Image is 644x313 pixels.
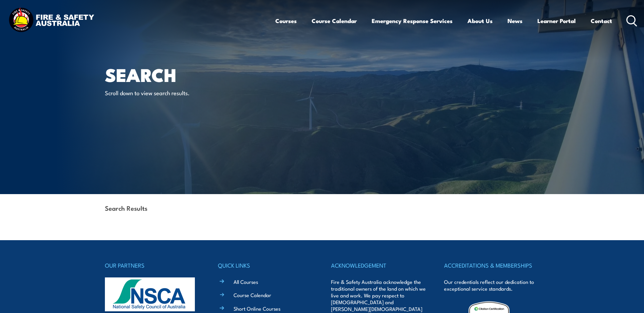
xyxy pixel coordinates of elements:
h4: QUICK LINKS [218,260,313,270]
a: Contact [591,12,612,30]
a: News [508,12,522,30]
a: Courses [275,12,297,30]
a: Emergency Response Services [372,12,453,30]
a: All Courses [234,278,258,285]
h4: ACKNOWLEDGEMENT [331,260,426,270]
strong: Search Results [105,203,147,212]
a: Short Online Courses [234,305,280,312]
p: Our credentials reflect our dedication to exceptional service standards. [444,278,539,292]
p: Scroll down to view search results. [105,89,229,97]
a: Learner Portal [537,12,576,30]
h1: Search [105,66,273,82]
h4: ACCREDITATIONS & MEMBERSHIPS [444,260,539,270]
a: Course Calendar [234,291,271,298]
img: nsca-logo-footer [105,277,195,311]
a: Course Calendar [312,12,357,30]
h4: OUR PARTNERS [105,260,200,270]
a: About Us [467,12,493,30]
